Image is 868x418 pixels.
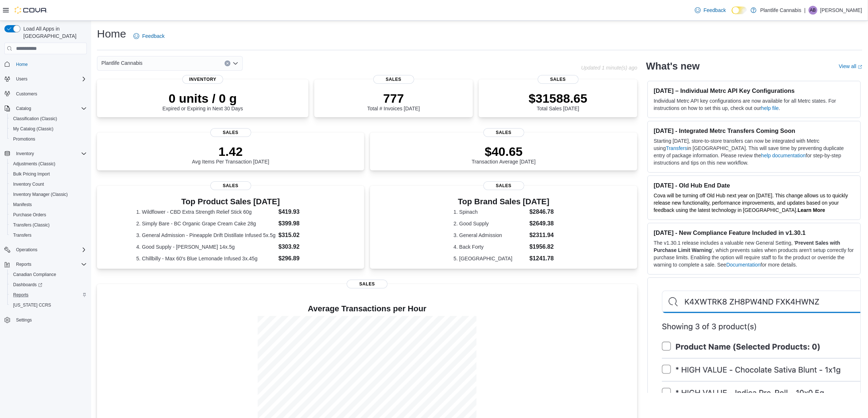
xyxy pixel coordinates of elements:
[13,272,56,277] span: Canadian Compliance
[16,247,38,253] span: Operations
[131,29,167,43] a: Feedback
[7,159,90,169] button: Adjustments (Classic)
[10,221,87,229] span: Transfers (Classic)
[7,189,90,200] button: Inventory Manager (Classic)
[13,149,87,158] span: Inventory
[13,59,87,68] span: Home
[454,255,526,262] dt: 5. [GEOGRAPHIC_DATA]
[10,291,31,299] a: Reports
[7,179,90,189] button: Inventory Count
[210,181,251,190] span: Sales
[858,65,862,69] svg: External link
[7,230,90,240] button: Transfers
[136,208,276,216] dt: 1. Wildflower - CBD Extra Strength Relief Stick 60g
[279,254,325,263] dd: $296.89
[13,260,34,269] button: Reports
[367,91,420,111] div: Total # Invoices [DATE]
[15,7,47,14] img: Cova
[7,290,90,300] button: Reports
[654,229,855,236] h3: [DATE] - New Compliance Feature Included in v1.30.1
[225,60,230,66] button: Clear input
[13,192,68,197] span: Inventory Manager (Classic)
[13,315,87,324] span: Settings
[7,200,90,210] button: Manifests
[210,128,251,137] span: Sales
[16,76,27,82] span: Users
[13,222,50,228] span: Transfers (Classic)
[10,135,38,143] a: Promotions
[646,60,700,72] h2: What's new
[654,239,855,268] p: The v1.30.1 release includes a valuable new General Setting, ' ', which prevents sales when produ...
[654,182,855,189] h3: [DATE] - Old Hub End Date
[529,208,554,216] dd: $2846.78
[809,6,817,15] div: Aran Bhagrath
[13,245,87,254] span: Operations
[7,280,90,290] a: Dashboards
[810,6,816,15] span: AB
[13,202,32,208] span: Manifests
[10,190,87,199] span: Inventory Manager (Classic)
[13,90,40,98] a: Customers
[97,27,126,41] h1: Home
[10,125,57,133] a: My Catalog (Classic)
[101,59,143,67] span: Plantlife Cannabis
[10,170,53,178] a: Bulk Pricing Import
[13,181,44,187] span: Inventory Count
[13,136,35,142] span: Promotions
[10,159,58,168] a: Adjustments (Classic)
[13,260,87,269] span: Reports
[13,60,31,69] a: Home
[483,128,524,137] span: Sales
[1,88,90,99] button: Customers
[13,161,55,167] span: Adjustments (Classic)
[654,137,855,166] p: Starting [DATE], store-to-store transfers can now be integrated with Metrc using in [GEOGRAPHIC_D...
[13,126,54,132] span: My Catalog (Classic)
[10,291,87,299] span: Reports
[10,114,60,123] a: Classification (Classic)
[7,134,90,144] button: Promotions
[761,153,806,158] a: help documentation
[13,75,87,83] span: Users
[581,65,637,71] p: Updated 1 minute(s) ago
[1,59,90,69] button: Home
[760,6,801,15] p: Plantlife Cannabis
[798,207,825,213] strong: Learn More
[529,219,554,228] dd: $2649.38
[704,7,726,14] span: Feedback
[1,245,90,255] button: Operations
[10,114,87,123] span: Classification (Classic)
[13,89,87,98] span: Customers
[192,144,269,159] p: 1.42
[454,232,526,239] dt: 3. General Admission
[10,190,71,199] a: Inventory Manager (Classic)
[529,254,554,263] dd: $1241.78
[10,200,35,209] a: Manifests
[692,3,729,17] a: Feedback
[654,127,855,134] h3: [DATE] - Integrated Metrc Transfers Coming Soon
[367,91,420,106] p: 777
[20,25,87,40] span: Load All Apps in [GEOGRAPHIC_DATA]
[13,212,46,218] span: Purchase Orders
[279,231,325,240] dd: $315.02
[10,301,54,309] a: [US_STATE] CCRS
[1,315,90,325] button: Settings
[136,197,325,206] h3: Top Product Sales [DATE]
[13,149,37,158] button: Inventory
[726,262,760,268] a: Documentation
[13,302,51,308] span: [US_STATE] CCRS
[13,282,42,288] span: Dashboards
[163,91,243,106] p: 0 units / 0 g
[13,75,30,83] button: Users
[16,91,37,97] span: Customers
[13,245,40,254] button: Operations
[7,220,90,230] button: Transfers (Classic)
[10,270,59,279] a: Canadian Compliance
[10,210,87,219] span: Purchase Orders
[732,7,747,14] input: Dark Mode
[7,124,90,134] button: My Catalog (Classic)
[373,75,414,84] span: Sales
[472,144,536,165] div: Transaction Average [DATE]
[7,169,90,179] button: Bulk Pricing Import
[279,242,325,251] dd: $303.92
